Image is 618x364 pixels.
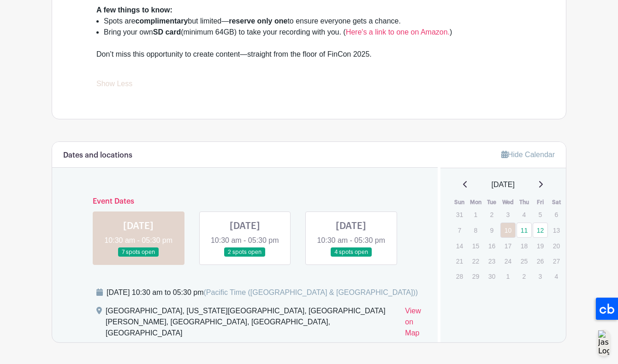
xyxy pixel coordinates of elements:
[468,198,484,207] th: Mon
[96,49,522,71] div: Don’t miss this opportunity to create content—straight from the floor of FinCon 2025.
[468,223,483,237] p: 8
[533,269,548,283] p: 3
[468,269,483,283] p: 29
[516,198,532,207] th: Thu
[96,80,132,91] a: Show Less
[549,223,564,237] p: 13
[63,151,132,160] h6: Dates and locations
[533,223,548,238] a: 12
[533,254,548,268] p: 26
[532,198,548,207] th: Fri
[501,151,555,159] a: Hide Calendar
[517,223,532,238] a: 11
[135,17,188,25] strong: complimentary
[517,269,532,283] p: 2
[229,17,287,25] strong: reserve only one
[452,239,467,253] p: 14
[452,207,467,222] p: 31
[533,207,548,222] p: 5
[452,254,467,268] p: 21
[549,207,564,222] p: 6
[96,6,172,14] strong: A few things to know:
[452,269,467,283] p: 28
[484,269,499,283] p: 30
[549,269,564,283] p: 4
[106,305,398,342] div: [GEOGRAPHIC_DATA], [US_STATE][GEOGRAPHIC_DATA], [GEOGRAPHIC_DATA][PERSON_NAME], [GEOGRAPHIC_DATA]...
[500,198,516,207] th: Wed
[500,207,516,222] p: 3
[517,207,532,222] p: 4
[85,197,404,206] h6: Event Dates
[468,254,483,268] p: 22
[517,239,532,253] p: 18
[203,288,418,296] span: (Pacific Time ([GEOGRAPHIC_DATA] & [GEOGRAPHIC_DATA]))
[468,239,483,253] p: 15
[500,254,516,268] p: 24
[549,239,564,253] p: 20
[500,269,516,283] p: 1
[104,16,522,27] li: Spots are but limited— to ensure everyone gets a chance.
[500,239,516,253] p: 17
[484,239,499,253] p: 16
[452,198,468,207] th: Sun
[548,198,565,207] th: Sat
[104,27,522,49] li: Bring your own (minimum 64GB) to take your recording with you. ( )
[517,254,532,268] p: 25
[484,207,499,222] p: 2
[500,223,516,238] a: 10
[484,198,500,207] th: Tue
[468,207,483,222] p: 1
[153,28,181,36] strong: SD card
[484,254,499,268] p: 23
[533,239,548,253] p: 19
[346,28,450,36] a: Here's a link to one on Amazon.
[492,179,515,190] span: [DATE]
[107,287,418,298] div: [DATE] 10:30 am to 05:30 pm
[452,223,467,237] p: 7
[484,223,499,237] p: 9
[405,305,426,342] a: View on Map
[549,254,564,268] p: 27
